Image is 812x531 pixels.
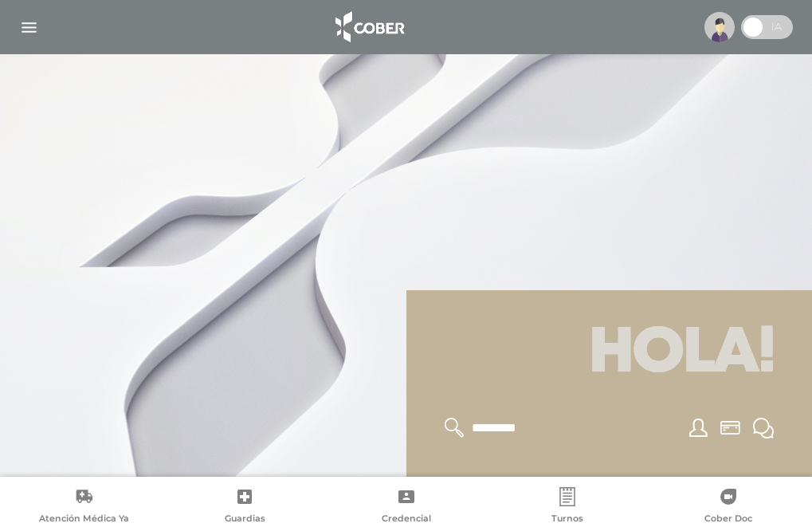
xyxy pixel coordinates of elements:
[382,513,431,527] span: Credencial
[426,309,794,399] h1: Hola!
[327,8,410,46] img: logo_cober_home-white.png
[19,18,39,37] img: Cober_menu-lines-white.svg
[225,513,265,527] span: Guardias
[704,513,752,527] span: Cober Doc
[551,513,583,527] span: Turnos
[39,513,129,527] span: Atención Médica Ya
[487,487,648,528] a: Turnos
[704,12,735,42] img: profile-placeholder.svg
[3,487,164,528] a: Atención Médica Ya
[325,487,486,528] a: Credencial
[164,487,325,528] a: Guardias
[648,487,809,528] a: Cober Doc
